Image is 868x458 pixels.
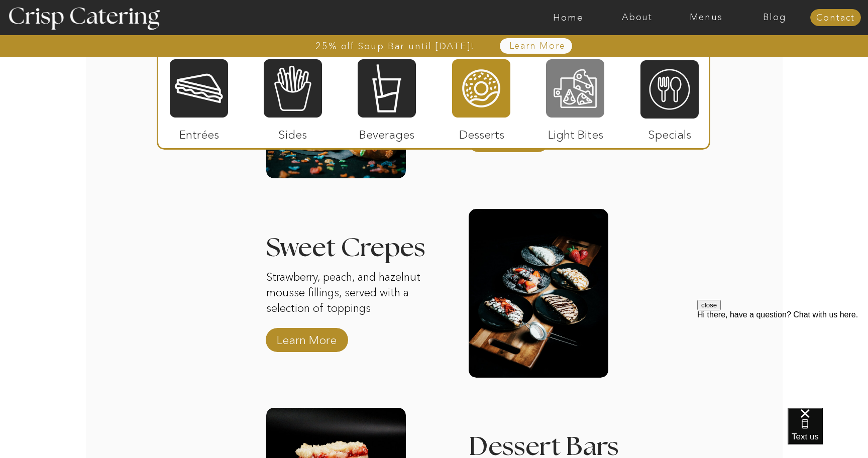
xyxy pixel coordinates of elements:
a: Learn More [273,323,340,352]
p: Desserts [448,118,515,147]
a: Learn More [475,123,541,152]
p: Entrées [166,118,233,147]
a: About [603,13,672,23]
h3: Dessert Bars [469,434,620,446]
p: Light Bites [542,118,609,147]
a: Home [534,13,603,23]
a: Learn More [486,41,589,51]
h3: Sweet Crepes [266,235,451,261]
a: Menus [672,13,740,23]
p: Strawberry, peach, and hazelnut mousse fillings, served with a selection of toppings [266,270,431,318]
a: 25% off Soup Bar until [DATE]! [279,41,511,51]
a: Blog [740,13,809,23]
p: Beverages [353,118,420,147]
a: Contact [810,13,861,23]
p: Sides [259,118,326,147]
iframe: podium webchat widget prompt [697,300,868,420]
p: Specials [636,118,703,147]
iframe: podium webchat widget bubble [788,408,868,458]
